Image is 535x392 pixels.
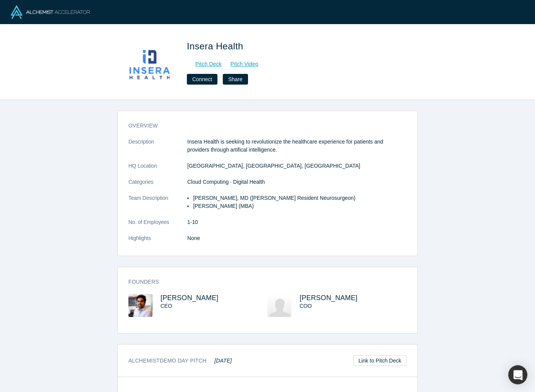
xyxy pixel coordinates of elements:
span: COO [300,303,312,309]
a: Pitch Deck [187,60,222,69]
span: Cloud Computing · Digital Health [187,179,265,185]
p: Insera Health is seeking to revolutionize the healthcare experience for patients and providers th... [187,138,407,154]
h3: overview [128,122,396,130]
h3: Alchemist Demo Day Pitch [128,357,232,365]
p: [PERSON_NAME], MD ([PERSON_NAME] Resident Neurosurgeon) [193,194,407,202]
p: [PERSON_NAME] (MBA) [193,202,407,210]
img: Ranjith Babu's Profile Image [128,294,152,317]
img: Insera Health's Logo [123,35,176,89]
dt: Categories [128,178,187,194]
dt: Description [128,138,187,162]
span: CEO [160,303,172,309]
a: [PERSON_NAME] [300,294,358,302]
h3: Founders [128,278,396,286]
a: [PERSON_NAME] [160,294,219,302]
img: Alchemist Logo [11,5,90,19]
dd: [GEOGRAPHIC_DATA], [GEOGRAPHIC_DATA], [GEOGRAPHIC_DATA] [187,162,407,170]
span: Insera Health [187,41,246,51]
dt: Team Description [128,194,187,218]
button: Share [223,74,248,85]
dt: HQ Location [128,162,187,178]
a: Pitch Video [222,60,259,69]
a: Link to Pitch Deck [353,355,407,366]
img: David Parker's Profile Image [267,294,292,317]
em: [DATE] [214,358,232,364]
button: Connect [187,74,217,85]
dd: 1-10 [187,218,407,226]
dt: Highlights [128,234,187,250]
dt: No. of Employees [128,218,187,234]
p: None [187,234,407,242]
